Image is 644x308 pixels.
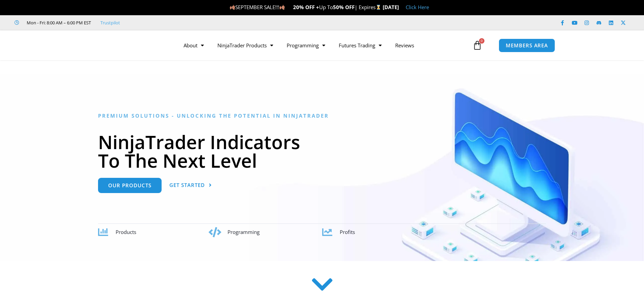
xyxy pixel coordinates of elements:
a: Reviews [388,38,421,53]
a: NinjaTrader Products [211,38,280,53]
img: 🍂 [230,5,235,10]
a: Trustpilot [100,19,120,27]
strong: 50% OFF [333,4,355,10]
span: Products [116,229,136,235]
span: Get Started [169,183,205,188]
span: Our Products [108,183,151,188]
a: Programming [280,38,332,53]
span: MEMBERS AREA [506,43,548,48]
a: Futures Trading [332,38,388,53]
a: Click Here [406,4,429,10]
a: MEMBERS AREA [499,39,555,52]
span: Mon - Fri: 8:00 AM – 6:00 PM EST [25,19,91,27]
img: ⌛ [376,5,381,10]
strong: [DATE] [383,4,399,10]
img: 🍂 [280,5,285,10]
a: Get Started [169,178,212,193]
span: Profits [340,229,355,235]
nav: Menu [177,38,471,53]
span: SEPTEMBER SALE!!! Up To | Expires [230,4,383,10]
span: 0 [479,38,484,44]
span: Programming [228,229,260,235]
h6: Premium Solutions - Unlocking the Potential in NinjaTrader [98,113,546,119]
img: LogoAI | Affordable Indicators – NinjaTrader [80,33,152,57]
a: About [177,38,211,53]
strong: 20% OFF + [293,4,319,10]
a: Our Products [98,178,162,193]
a: 0 [462,35,492,55]
h1: NinjaTrader Indicators To The Next Level [98,133,546,170]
